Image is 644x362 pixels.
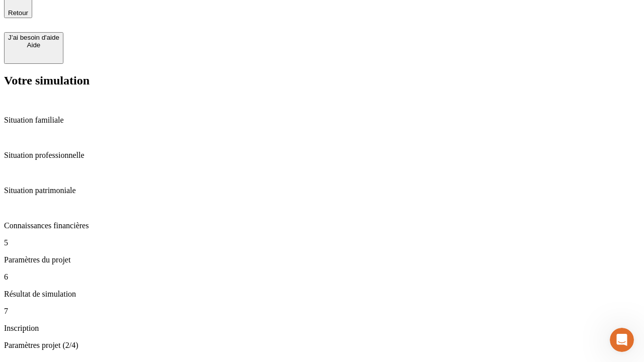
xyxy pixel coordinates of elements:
[4,74,640,87] h2: Votre simulation
[4,116,640,125] p: Situation familiale
[8,34,59,41] div: J’ai besoin d'aide
[4,341,640,350] p: Paramètres projet (2/4)
[4,307,640,316] p: 7
[4,324,640,333] p: Inscription
[4,290,640,299] p: Résultat de simulation
[8,41,59,49] div: Aide
[4,255,640,264] p: Paramètres du projet
[4,221,640,230] p: Connaissances financières
[4,32,63,64] button: J’ai besoin d'aideAide
[4,238,640,247] p: 5
[610,328,634,352] iframe: Intercom live chat
[4,151,640,160] p: Situation professionnelle
[8,9,28,17] span: Retour
[4,186,640,195] p: Situation patrimoniale
[4,273,640,282] p: 6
